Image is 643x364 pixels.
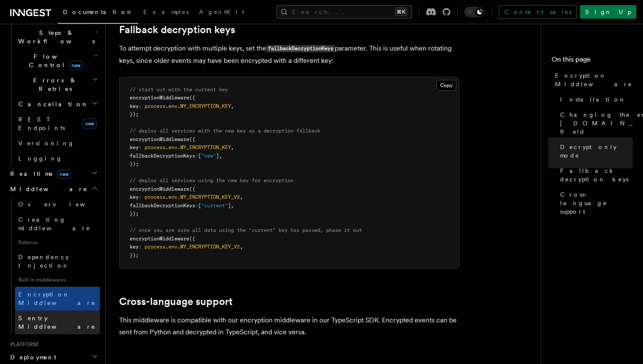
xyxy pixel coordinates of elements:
span: "new" [201,153,216,159]
button: Cancellation [15,96,100,112]
span: new [83,119,97,129]
button: Errors & Retries [15,73,100,96]
span: encryptionMiddleware [130,95,189,101]
span: Platform [7,341,38,348]
span: Flow Control [15,52,94,69]
span: env [168,144,177,150]
a: Encryption Middleware [552,68,633,92]
span: ] [228,203,231,209]
a: Sign Up [580,5,636,19]
span: : [195,203,198,209]
span: . [177,194,180,200]
span: . [165,144,168,150]
span: Examples [143,8,189,15]
span: }); [130,111,139,117]
span: Creating middleware [18,216,91,231]
span: Logging [18,155,63,162]
span: : [139,244,142,250]
span: MY_ENCRYPTION_KEY [180,103,231,109]
span: Encryption Middleware [18,291,96,306]
span: Versioning [18,140,74,147]
span: MY_ENCRYPTION_KEY_V2 [180,244,240,250]
span: process [145,144,165,150]
span: }); [130,161,139,167]
span: . [165,194,168,200]
a: REST Endpointsnew [15,112,100,135]
span: "current" [201,203,228,209]
span: : [139,194,142,200]
button: Realtimenew [7,166,100,181]
span: fallbackDecryptionKeys [130,203,195,209]
button: Copy [436,80,456,91]
code: fallbackDecryptionKeys [266,45,335,52]
span: REST Endpoints [18,116,65,131]
button: Steps & Workflows [15,25,100,49]
span: , [231,144,234,150]
span: Realtime [7,169,71,178]
span: Deployment [7,353,56,361]
span: Patterns [15,236,100,249]
a: Documentation [58,3,138,24]
span: , [240,244,243,250]
span: . [177,103,180,109]
span: // deploy all services with the new key as a decryption fallback [130,128,320,134]
span: ({ [189,236,195,242]
span: process [145,194,165,200]
span: encryptionMiddleware [130,136,189,142]
span: [ [198,203,201,209]
span: key [130,103,139,109]
a: Fallback decryption keys [119,24,235,36]
span: env [168,194,177,200]
button: Flow Controlnew [15,49,100,73]
a: Encryption Middleware [15,287,100,310]
span: // once you are sure all data using the "current" key has passed, phase it out [130,227,362,233]
span: // start out with the current key [130,87,228,93]
a: Versioning [15,135,100,151]
span: key [130,144,139,150]
a: Examples [138,3,194,23]
span: Decrypt only mode [560,143,633,160]
span: Encryption Middleware [555,71,633,88]
p: This middleware is compatible with our encryption middleware in our TypeScript SDK. Encrypted eve... [119,314,459,338]
button: Search...⌘K [276,5,412,19]
a: Sentry Middleware [15,310,100,334]
span: : [195,153,198,159]
span: encryptionMiddleware [130,186,189,192]
a: Fallback decryption keys [557,163,633,187]
span: Fallback decryption keys [560,166,633,183]
span: Steps & Workflows [15,28,95,45]
span: ({ [189,136,195,142]
span: // deploy all services using the new key for encryption [130,178,293,183]
span: Middleware [7,185,88,193]
span: ({ [189,95,195,101]
span: encryptionMiddleware [130,236,189,242]
span: . [177,144,180,150]
span: process [145,103,165,109]
button: Middleware [7,181,100,197]
span: . [165,103,168,109]
a: Contact sales [499,5,577,19]
span: }); [130,252,139,258]
a: Decrypt only mode [557,139,633,163]
a: AgentKit [194,3,249,23]
a: Dependency Injection [15,249,100,273]
span: : [139,144,142,150]
span: key [130,244,139,250]
span: : [139,103,142,109]
span: , [231,203,234,209]
div: Inngest Functions [7,10,100,166]
span: fallbackDecryptionKeys [130,153,195,159]
span: Cancellation [15,100,88,108]
span: . [177,244,180,250]
span: ] [216,153,219,159]
a: Cross-language support [557,187,633,219]
span: Sentry Middleware [18,315,96,330]
a: Creating middleware [15,212,100,236]
span: Overview [18,201,106,208]
span: Built-in middlewares [15,273,100,287]
span: Cross-language support [560,190,633,216]
span: MY_ENCRYPTION_KEY [180,144,231,150]
kbd: ⌘K [395,8,407,16]
span: key [130,194,139,200]
button: Toggle dark mode [464,7,485,17]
